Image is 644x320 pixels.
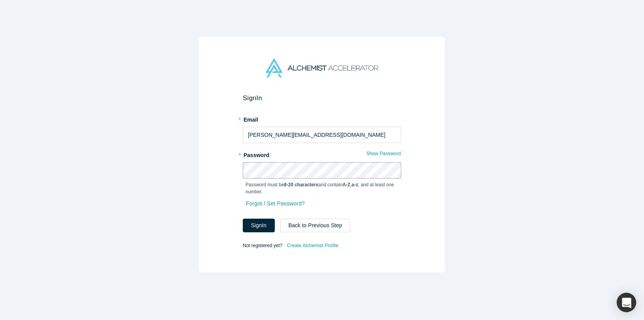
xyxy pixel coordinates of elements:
[352,182,358,187] strong: a-z
[366,149,401,159] button: Show Password
[284,182,318,187] strong: 8-20 characters
[243,149,401,159] label: Password
[343,182,350,187] strong: A-Z
[243,219,275,232] button: SignIn
[243,94,401,102] h2: Sign In
[286,240,339,251] a: Create Alchemist Profile
[266,58,378,78] img: Alchemist Accelerator Logo
[243,113,401,124] label: Email
[246,197,305,210] a: Forgot / Set Password?
[246,181,398,195] p: Password must be and contain , , and at least one number.
[243,243,282,248] span: Not registered yet?
[280,219,350,232] button: Back to Previous Step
